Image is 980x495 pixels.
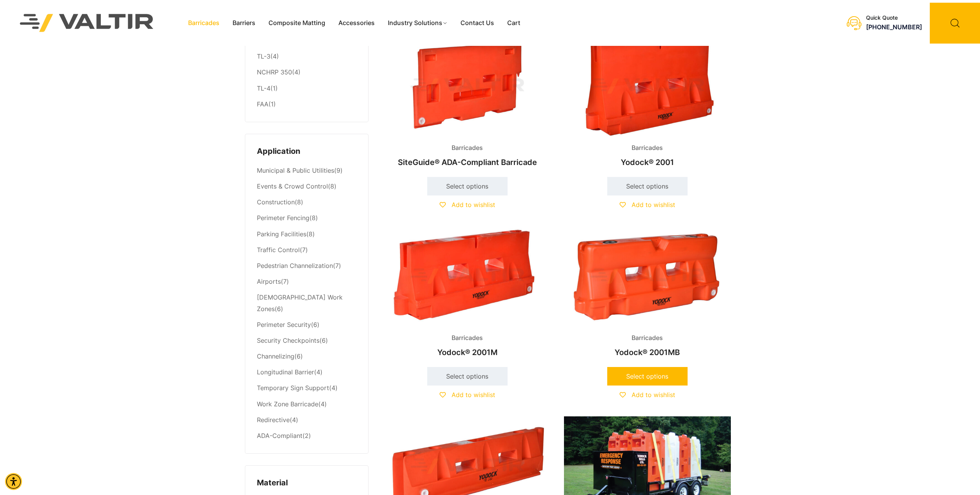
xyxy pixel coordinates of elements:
[257,337,319,344] a: Security Checkpoints
[866,15,922,21] div: Quick Quote
[384,36,551,171] a: BarricadesSiteGuide® ADA-Compliant Barricade
[257,258,357,274] li: (7)
[257,226,357,242] li: (8)
[427,177,508,195] a: Select options for “SiteGuide® ADA-Compliant Barricade”
[226,17,262,29] a: Barriers
[257,290,357,317] li: (6)
[620,391,675,399] a: Add to wishlist
[446,142,489,154] span: Barricades
[564,344,731,361] h2: Yodock® 2001MB
[182,17,226,29] a: Barricades
[257,230,306,238] a: Parking Facilities
[257,179,357,195] li: (8)
[257,349,357,365] li: (6)
[257,146,357,157] h4: Application
[257,412,357,428] li: (4)
[564,226,731,361] a: BarricadesYodock® 2001MB
[257,246,300,254] a: Traffic Control
[257,381,357,396] li: (4)
[452,391,495,399] span: Add to wishlist
[257,81,357,96] li: (1)
[257,52,270,60] a: TL-3
[866,23,922,31] a: call (888) 496-3625
[257,68,292,76] a: NCHRP 350
[440,391,495,399] a: Add to wishlist
[257,195,357,210] li: (8)
[257,100,268,108] a: FAA
[257,262,333,269] a: Pedestrian Channelization
[257,242,357,258] li: (7)
[626,142,669,154] span: Barricades
[440,201,495,209] a: Add to wishlist
[257,352,294,360] a: Channelizing
[257,321,311,328] a: Perimeter Security
[262,17,332,29] a: Composite Matting
[427,367,508,386] a: Select options for “Yodock® 2001M”
[632,201,675,209] span: Add to wishlist
[257,365,357,381] li: (4)
[257,293,343,313] a: [DEMOGRAPHIC_DATA] Work Zones
[257,214,309,222] a: Perimeter Fencing
[257,167,334,174] a: Municipal & Public Utilities
[607,367,688,386] a: Select options for “Yodock® 2001MB”
[632,391,675,399] span: Add to wishlist
[257,84,270,92] a: TL-4
[384,36,551,136] img: Barricades
[257,96,357,110] li: (1)
[454,17,501,29] a: Contact Us
[446,332,489,344] span: Barricades
[257,49,357,65] li: (4)
[564,36,731,136] img: Barricades
[257,198,295,206] a: Construction
[257,396,357,412] li: (4)
[607,177,688,195] a: Select options for “Yodock® 2001”
[257,274,357,290] li: (7)
[564,226,731,326] img: Barricades
[332,17,381,29] a: Accessories
[257,384,329,392] a: Temporary Sign Support
[452,201,495,209] span: Add to wishlist
[257,210,357,226] li: (8)
[384,226,551,326] img: Barricades
[564,36,731,171] a: BarricadesYodock® 2001
[501,17,527,29] a: Cart
[564,154,731,171] h2: Yodock® 2001
[257,368,314,376] a: Longitudinal Barrier
[384,344,551,361] h2: Yodock® 2001M
[620,201,675,209] a: Add to wishlist
[257,317,357,333] li: (6)
[257,278,281,285] a: Airports
[5,473,22,490] div: Accessibility Menu
[257,400,318,408] a: Work Zone Barricade
[257,182,328,190] a: Events & Crowd Control
[257,428,357,442] li: (2)
[257,416,290,424] a: Redirective
[626,332,669,344] span: Barricades
[384,154,551,171] h2: SiteGuide® ADA-Compliant Barricade
[381,17,454,29] a: Industry Solutions
[257,163,357,179] li: (9)
[257,477,357,489] h4: Material
[257,432,302,439] a: ADA-Compliant
[257,333,357,349] li: (6)
[384,226,551,361] a: BarricadesYodock® 2001M
[257,65,357,81] li: (4)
